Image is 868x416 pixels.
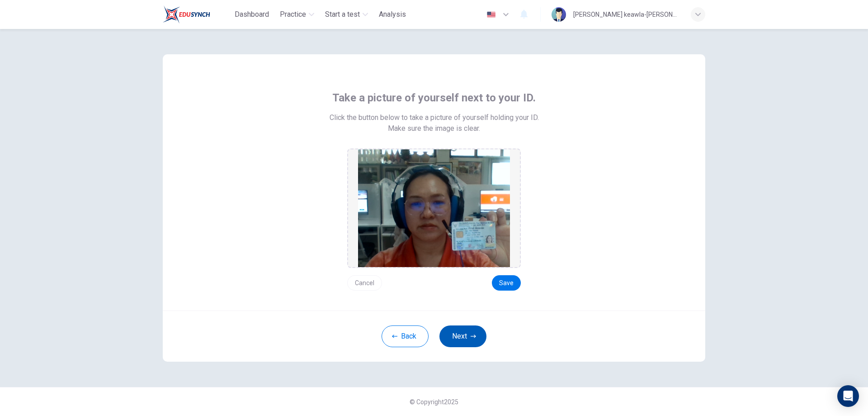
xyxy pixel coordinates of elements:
[375,6,410,23] button: Analysis
[163,5,231,24] a: Train Test logo
[231,6,273,23] button: Dashboard
[573,9,680,20] div: [PERSON_NAME] keawla-[PERSON_NAME]
[276,6,318,23] button: Practice
[332,91,536,105] span: Take a picture of yourself next to your ID.
[280,9,306,20] span: Practice
[410,398,458,406] span: © Copyright 2025
[439,325,486,347] button: Next
[388,123,480,134] span: Make sure the image is clear.
[382,325,429,347] button: Back
[235,9,269,20] span: Dashboard
[358,149,510,267] img: preview screemshot
[552,7,566,22] img: Profile picture
[321,6,372,23] button: Start a test
[837,385,859,407] div: Open Intercom Messenger
[379,9,406,20] span: Analysis
[486,11,497,18] img: en
[347,275,382,291] button: Cancel
[330,112,539,123] span: Click the button below to take a picture of yourself holding your ID.
[492,275,521,291] button: Save
[325,9,360,20] span: Start a test
[163,5,210,24] img: Train Test logo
